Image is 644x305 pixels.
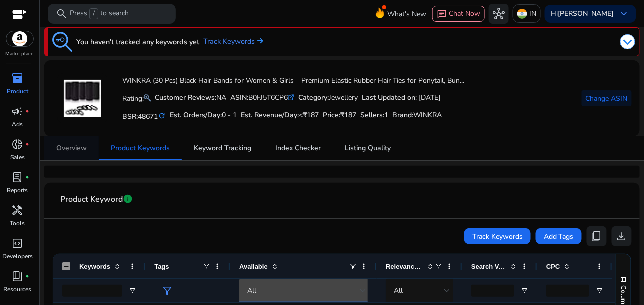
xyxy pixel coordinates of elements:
span: 0 - 1 [222,110,237,120]
span: CPC [546,263,560,270]
h5: Est. Orders/Day: [170,111,237,120]
button: content_copy [587,226,607,246]
b: Category: [298,93,329,102]
span: fiber_manual_record [26,109,30,113]
span: keyboard_arrow_down [618,8,630,20]
button: chatChat Now [432,6,485,22]
span: donut_small [12,138,24,150]
span: Track Keywords [472,231,523,242]
p: IN [529,5,536,22]
input: CPC Filter Input [546,285,589,297]
h5: : [392,111,442,120]
span: Add Tags [544,231,574,242]
span: Product Keywords [111,145,170,152]
p: Ads [12,120,23,129]
span: info [123,194,133,204]
span: Available [239,263,268,270]
div: : [DATE] [362,92,440,103]
span: Chat Now [449,9,480,18]
span: All [394,286,403,295]
span: Relevance Score [386,263,423,270]
span: / [89,8,98,19]
b: [PERSON_NAME] [558,9,614,18]
button: Add Tags [536,228,582,244]
input: Search Volume Filter Input [471,285,514,297]
div: B0FJ5T6CP6 [230,92,294,103]
span: Overview [56,145,87,152]
img: arrow-right.svg [255,38,263,44]
span: Change ASIN [586,93,628,104]
h5: Price: [323,111,356,120]
button: Open Filter Menu [595,287,603,295]
span: Keyword Tracking [194,145,251,152]
button: Track Keywords [464,228,531,244]
span: Tags [154,263,169,270]
span: Listing Quality [345,145,391,152]
h3: You haven't tracked any keywords yet [76,36,199,48]
p: Developers [2,252,33,261]
span: Brand [392,110,412,120]
p: Product [7,87,28,96]
span: <₹187 [299,110,319,120]
button: Open Filter Menu [128,287,136,295]
h5: BSR: [122,110,166,121]
span: lab_profile [12,171,24,183]
b: Last Updated on [362,93,415,102]
p: Resources [4,285,32,294]
span: hub [493,8,505,20]
span: All [247,286,256,295]
button: Change ASIN [582,90,632,106]
span: WINKRA [413,110,442,120]
span: Product Keyword [60,191,123,208]
p: Rating: [122,92,151,104]
div: Jewellery [298,92,358,103]
span: code_blocks [12,237,24,249]
span: Search Volume [471,263,506,270]
button: Open Filter Menu [520,287,528,295]
img: in.svg [517,9,527,19]
p: Press to search [70,8,129,19]
img: keyword-tracking.svg [52,32,72,52]
span: 48671 [138,112,158,121]
p: Hi [551,10,614,17]
b: Customer Reviews: [155,93,216,102]
button: download [612,226,632,246]
input: Keywords Filter Input [62,285,122,297]
h4: WINKRA (30 Pcs) Black Hair Bands for Women & Girls – Premium Elastic Rubber Hair Ties for Ponytai... [122,77,464,85]
p: Sales [10,153,25,162]
span: chat [437,9,447,19]
b: ASIN: [230,93,248,102]
p: Reports [7,186,28,195]
span: ₹187 [340,110,356,120]
span: Keywords [79,263,110,270]
img: 41r9TYx+1aL._SS40_.jpg [64,80,101,117]
span: book_4 [12,270,24,282]
img: dropdown-arrow.svg [620,34,635,49]
span: 1 [384,110,388,120]
span: fiber_manual_record [26,175,30,179]
span: Index Checker [275,145,321,152]
span: download [616,230,628,242]
span: fiber_manual_record [26,274,30,278]
span: handyman [12,204,24,216]
span: filter_alt [161,285,173,297]
span: fiber_manual_record [26,142,30,146]
p: Marketplace [6,50,34,58]
img: amazon.svg [6,31,33,46]
h5: Sellers: [360,111,388,120]
span: content_copy [591,230,603,242]
button: hub [489,4,509,24]
span: inventory_2 [12,72,24,84]
div: NA [155,92,226,103]
span: What's New [387,5,426,23]
h5: Est. Revenue/Day: [241,111,319,120]
p: Tools [10,219,25,228]
mat-icon: refresh [158,111,166,121]
a: Track Keywords [203,36,263,47]
span: campaign [12,105,24,117]
span: search [56,8,68,20]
